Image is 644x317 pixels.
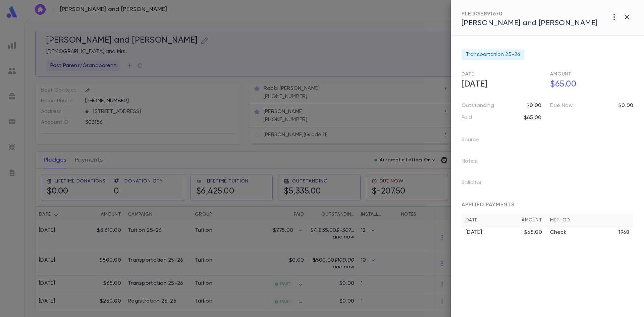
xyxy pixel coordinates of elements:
span: [PERSON_NAME] and [PERSON_NAME] [462,19,598,27]
p: Source [462,135,490,148]
p: $0.00 [527,102,541,109]
span: APPLIED PAYMENTS [462,202,515,208]
p: Solicitor [462,177,492,191]
div: PLEDGE 891670 [462,11,598,17]
p: $65.00 [524,114,541,121]
div: $65.00 [524,229,542,236]
div: Date [466,217,522,223]
span: Amount [550,72,572,76]
th: Method [546,214,633,226]
p: $0.00 [619,102,633,109]
span: Date [462,72,474,76]
p: Due Now [550,102,573,109]
p: 1968 [619,229,629,236]
h5: [DATE] [458,77,545,92]
p: Outstanding [462,102,494,109]
div: Amount [522,217,542,223]
p: Paid [462,114,472,121]
p: Check [550,229,567,236]
p: Notes [462,156,488,169]
h5: $65.00 [546,77,633,92]
div: [DATE] [466,229,524,236]
span: Transportation 25-26 [466,51,520,58]
div: Transportation 25-26 [462,49,524,60]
